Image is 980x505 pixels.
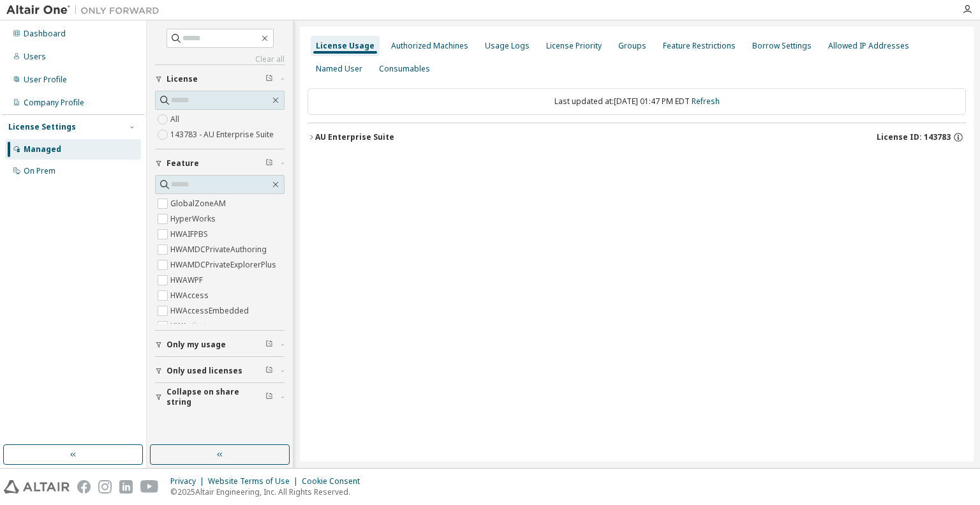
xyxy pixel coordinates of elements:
div: Company Profile [24,98,84,108]
button: Feature [155,149,285,177]
button: Collapse on share string [155,383,285,411]
div: Privacy [170,476,208,486]
span: Clear filter [265,340,273,350]
label: HWAIFPBS [170,227,211,242]
a: Refresh [692,96,720,107]
img: Altair One [6,4,166,17]
p: © 2025 Altair Engineering, Inc. All Rights Reserved. [170,486,367,497]
div: AU Enterprise Suite [315,132,394,142]
div: Authorized Machines [391,41,468,51]
span: Clear filter [265,74,273,84]
label: GlobalZoneAM [170,196,228,211]
div: Last updated at: [DATE] 01:47 PM EDT [308,88,966,115]
div: Website Terms of Use [208,476,302,486]
div: License Usage [316,41,375,51]
label: HWAMDCPrivateAuthoring [170,242,269,257]
span: License [167,74,198,84]
button: Only my usage [155,331,285,359]
div: Usage Logs [485,41,530,51]
img: facebook.svg [77,480,91,494]
button: AU Enterprise SuiteLicense ID: 143783 [308,123,966,151]
span: Collapse on share string [167,387,265,407]
button: Only used licenses [155,357,285,385]
div: Managed [24,144,61,155]
div: On Prem [24,166,56,176]
span: Only used licenses [167,366,242,376]
div: Dashboard [24,29,66,39]
img: linkedin.svg [119,480,133,494]
label: HWActivate [170,319,214,334]
div: Users [24,52,46,62]
span: Clear filter [265,158,273,169]
label: HWAMDCPrivateExplorerPlus [170,257,279,273]
img: instagram.svg [98,480,112,494]
label: HWAccessEmbedded [170,303,251,319]
img: youtube.svg [140,480,159,494]
span: Feature [167,158,199,169]
span: Clear filter [265,392,273,402]
div: License Priority [546,41,602,51]
div: User Profile [24,75,67,85]
label: HWAWPF [170,273,205,288]
div: Groups [618,41,646,51]
div: Consumables [379,64,430,74]
div: License Settings [8,122,76,132]
label: HyperWorks [170,211,218,227]
label: All [170,112,182,127]
label: 143783 - AU Enterprise Suite [170,127,276,142]
div: Named User [316,64,362,74]
div: Borrow Settings [752,41,812,51]
span: Only my usage [167,340,226,350]
label: HWAccess [170,288,211,303]
a: Clear all [155,54,285,64]
div: Allowed IP Addresses [828,41,909,51]
span: License ID: 143783 [877,132,951,142]
button: License [155,65,285,93]
span: Clear filter [265,366,273,376]
div: Cookie Consent [302,476,367,486]
img: altair_logo.svg [4,480,70,494]
div: Feature Restrictions [663,41,736,51]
